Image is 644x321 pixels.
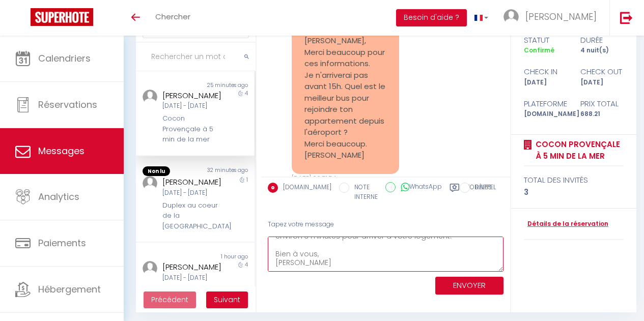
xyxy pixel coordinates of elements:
span: [PERSON_NAME] [525,10,597,23]
button: Besoin d'aide ? [396,9,467,26]
div: [DATE] [574,78,630,87]
div: [DATE] - [DATE] [162,273,225,283]
span: Suivant [214,295,240,305]
div: total des invités [524,174,624,186]
span: 4 [245,261,248,269]
span: Chercher [155,11,190,22]
pre: Bonjour [PERSON_NAME], Merci beaucoup pour ces informations. Je n'arriverai pas avant 15h. Quel e... [304,24,387,161]
div: check in [517,66,574,78]
div: [DOMAIN_NAME] [517,109,574,119]
div: Cocon Provençale à 5 min de la mer [162,113,225,144]
div: 3 [524,186,624,198]
div: 25 minutes ago [195,81,254,90]
div: [PERSON_NAME] [162,176,225,188]
label: WhatsApp [396,182,442,193]
img: logout [620,11,633,24]
button: Ouvrir le widget de chat LiveChat [8,4,39,35]
div: Duplex au coeur de la [GEOGRAPHIC_DATA] [162,200,225,231]
div: [DATE] - [DATE] [162,101,225,111]
div: durée [574,34,630,46]
div: 1 hour ago [195,253,254,261]
button: Previous [144,291,196,309]
span: Hébergement [38,283,101,296]
a: Détails de la réservation [524,219,608,229]
span: Analytics [38,190,79,203]
div: [PERSON_NAME] [162,261,225,273]
button: ENVOYER [435,277,503,295]
div: 688.21 [574,109,630,119]
img: ... [503,9,519,24]
span: Précédent [151,295,188,305]
span: Paiements [38,237,86,249]
img: ... [143,176,157,191]
div: [DATE] [517,78,574,87]
button: Next [206,291,248,309]
span: Réservations [38,98,97,111]
input: Rechercher un mot clé [136,43,256,71]
div: Prix total [574,98,630,110]
span: Calendriers [38,52,91,65]
label: RAPPEL [470,183,496,194]
label: NOTE INTERNE [349,183,378,202]
img: Super Booking [31,8,93,26]
div: [PERSON_NAME] [162,90,225,102]
div: check out [574,66,630,78]
span: Messages [38,144,85,157]
img: ... [143,261,157,276]
a: Cocon Provençale à 5 min de la mer [532,138,624,162]
div: 4 nuit(s) [574,46,630,55]
div: 32 minutes ago [195,166,254,177]
div: [DATE] 09:51:54 [292,174,400,184]
span: 4 [245,90,248,97]
div: statut [517,34,574,46]
div: Tapez votre message [268,212,503,237]
label: [DOMAIN_NAME] [278,183,331,194]
div: Plateforme [517,98,574,110]
img: ... [143,90,157,104]
span: Non lu [143,166,170,177]
span: Confirmé [524,46,554,54]
div: [DATE] - [DATE] [162,188,225,198]
span: 1 [246,176,248,184]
